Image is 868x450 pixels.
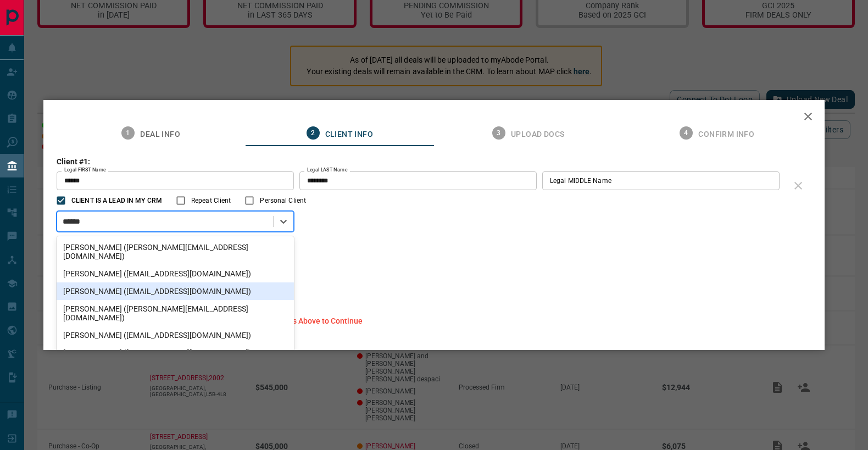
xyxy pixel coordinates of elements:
[57,265,294,282] div: [PERSON_NAME] ([EMAIL_ADDRESS][DOMAIN_NAME])
[191,196,231,205] span: Repeat Client
[64,166,106,174] label: Legal FIRST Name
[311,129,315,137] text: 2
[325,130,373,140] span: Client Info
[260,196,306,205] span: Personal Client
[57,157,785,166] h3: Client #1:
[57,282,294,300] div: [PERSON_NAME] ([EMAIL_ADDRESS][DOMAIN_NAME])
[71,196,162,205] span: CLIENT IS A LEAD IN MY CRM
[57,300,294,326] div: [PERSON_NAME] ([PERSON_NAME][EMAIL_ADDRESS][DOMAIN_NAME])
[57,238,294,265] div: [PERSON_NAME] ([PERSON_NAME][EMAIL_ADDRESS][DOMAIN_NAME])
[140,130,180,140] span: Deal Info
[126,129,130,137] text: 1
[57,344,294,362] div: [PERSON_NAME] ([EMAIL_ADDRESS][DOMAIN_NAME])
[57,326,294,344] div: [PERSON_NAME] ([EMAIL_ADDRESS][DOMAIN_NAME])
[307,166,347,174] label: Legal LAST Name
